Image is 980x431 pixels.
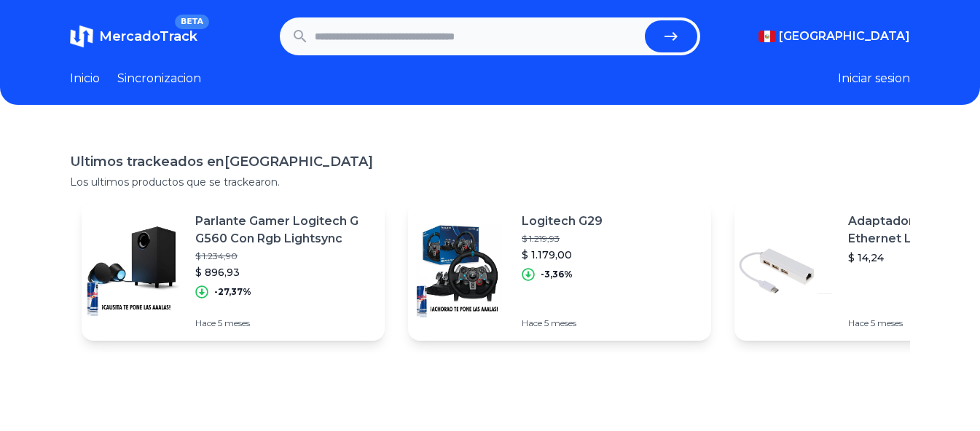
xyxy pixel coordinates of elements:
[195,265,373,280] p: $ 896,93
[175,15,209,29] span: BETA
[779,28,910,45] span: [GEOGRAPHIC_DATA]
[82,220,184,322] img: Featured image
[70,25,93,48] img: MercadoTrack
[522,248,603,262] p: $ 1.179,00
[734,220,836,322] img: Featured image
[195,213,373,248] p: Parlante Gamer Logitech G G560 Con Rgb Lightsync
[214,286,251,298] p: -27,37%
[82,201,385,341] a: Featured imageParlante Gamer Logitech G G560 Con Rgb Lightsync$ 1.234,90$ 896,93-27,37%Hace 5 meses
[522,213,603,230] p: Logitech G29
[117,70,201,87] a: Sincronizacion
[408,220,510,322] img: Featured image
[522,233,603,245] p: $ 1.219,93
[70,151,910,172] h1: Ultimos trackeados en [GEOGRAPHIC_DATA]
[70,70,100,87] a: Inicio
[838,70,910,87] button: Iniciar sesion
[70,25,197,48] a: MercadoTrackBETA
[408,201,711,341] a: Featured imageLogitech G29$ 1.219,93$ 1.179,00-3,36%Hace 5 meses
[758,28,910,45] button: [GEOGRAPHIC_DATA]
[99,28,197,44] span: MercadoTrack
[195,317,373,329] p: Hace 5 meses
[522,317,603,329] p: Hace 5 meses
[541,269,573,280] p: -3,36%
[70,175,910,189] p: Los ultimos productos que se trackearon.
[758,31,776,42] img: Peru
[195,250,373,262] p: $ 1.234,90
